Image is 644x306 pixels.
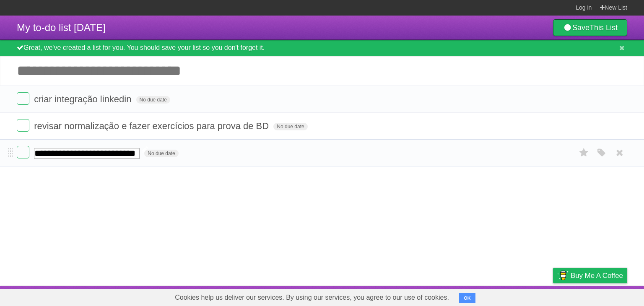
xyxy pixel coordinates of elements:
label: Done [17,119,29,132]
span: No due date [273,123,307,130]
img: Buy me a coffee [557,268,569,283]
label: Done [17,92,29,105]
a: Privacy [542,288,564,304]
a: SaveThis List [553,19,627,36]
span: No due date [136,96,170,104]
span: Cookies help us deliver our services. By using our services, you agree to our use of cookies. [166,289,457,306]
b: This List [589,23,618,32]
span: criar integração linkedin [34,94,133,104]
label: Star task [576,146,592,160]
a: Developers [469,288,503,304]
a: Terms [514,288,532,304]
span: My to-do list [DATE] [17,22,106,33]
button: OK [459,293,475,303]
span: No due date [144,150,178,157]
span: revisar normalização e fazer exercícios para prova de BD [34,121,271,131]
span: Buy me a coffee [571,268,623,283]
a: About [441,288,459,304]
label: Done [17,146,29,158]
a: Suggest a feature [574,288,627,304]
a: Buy me a coffee [553,268,627,283]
